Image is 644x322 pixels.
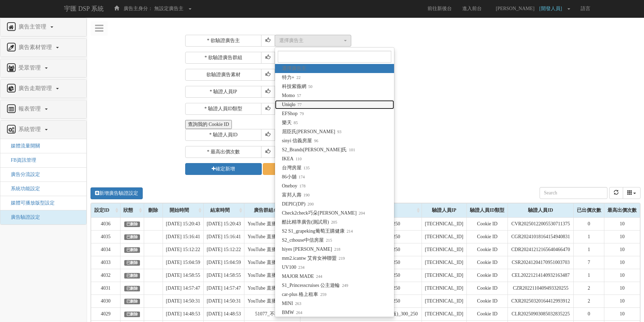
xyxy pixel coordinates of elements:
a: 廣告走期管理 [6,83,81,94]
button: refresh [609,187,623,199]
span: DEPIC(DP) [282,201,314,208]
span: 已刪除 [124,312,140,317]
span: IKEA [282,155,302,162]
a: 媒體可播放版型設定 [6,200,55,206]
small: 174 [297,175,305,179]
span: 無設定廣告主 [154,6,183,11]
td: 10 [604,282,640,295]
a: 系統管理 [6,124,81,135]
small: 264 [294,310,303,315]
small: 259 [318,292,327,297]
small: 263 [293,301,301,306]
span: UV100 [282,264,305,271]
small: 178 [297,184,306,188]
td: YouTube 直播測試 0917 [244,295,300,307]
small: 85 [292,120,298,125]
span: S1_Princesscruises 公主遊輪 [282,282,348,289]
td: [TECHNICAL_ID] [422,307,466,320]
small: 219 [337,256,345,261]
span: 已刪除 [124,222,140,227]
div: 驗證人員ID [508,203,573,217]
td: [TECHNICAL_ID] [422,230,466,243]
small: 101 [347,147,355,152]
small: 22 [294,75,301,80]
small: 50 [306,84,313,89]
td: [DATE] 15:16:41 [203,230,244,243]
a: 廣告分流設定 [6,172,40,177]
td: [DATE] 15:04:59 [203,256,244,269]
td: CDR20241212165640466470 [508,243,574,256]
span: 已刪除 [124,273,140,279]
small: 234 [296,265,305,270]
a: 媒體流量開關 [6,143,40,148]
td: [DATE] 15:04:59 [163,256,203,269]
small: 214 [345,229,353,234]
td: [DATE] 14:57:47 [203,282,244,295]
span: 廣告走期管理 [17,85,55,91]
small: 204 [356,211,365,216]
span: MINI [282,300,301,307]
td: [TECHNICAL_ID] [422,256,466,269]
span: car-plus 格上租車 [282,291,327,298]
span: 86小舖 [282,174,305,180]
td: Cookie ID [467,282,508,295]
small: 77 [296,102,302,107]
small: 135 [301,166,310,170]
div: 結束時間 [204,203,244,217]
td: 10 [604,269,640,282]
input: Search [278,51,391,63]
td: YouTube 直播測試 0917 [244,230,300,243]
span: S2_cthouse中信房屋 [282,237,332,244]
small: 79 [298,111,304,116]
span: 選擇廣告主 [282,65,306,72]
td: 0 [574,217,604,230]
div: 已出價次數 [574,203,604,217]
td: Cookie ID [467,295,508,307]
td: 10 [604,230,640,243]
td: 2 [574,295,604,307]
td: [DATE] 14:48:53 [163,307,203,320]
button: 查詢我的 Cookie ID [185,120,232,129]
td: 4033 [91,256,120,269]
td: 4029 [91,307,120,320]
td: 4036 [91,217,120,230]
td: 10 [604,243,640,256]
a: 新增廣告驗證設定 [91,187,143,199]
td: CZR2022110409493320255 [508,282,574,295]
td: 10 [604,217,640,230]
a: 廣告素材管理 [6,42,81,53]
small: 218 [332,247,340,252]
td: [DATE] 15:20:43 [163,217,203,230]
td: YouTube 直播測試 0917 [244,256,300,269]
span: 已刪除 [124,286,140,291]
small: 93 [335,129,341,134]
td: [DATE] 15:20:43 [203,217,244,230]
td: 4035 [91,230,120,243]
div: 選擇廣告主 [279,37,343,44]
span: sinyi 信義房屋 [282,137,319,144]
span: 科技紫薇網 [282,83,313,90]
div: 狀態 [120,203,144,217]
span: 廣告素材管理 [17,44,55,50]
td: Cookie ID [467,307,508,320]
span: S2_Brands[PERSON_NAME]氏 [282,146,355,153]
div: 最高出價次數 [604,203,640,217]
a: 取消 [263,163,339,175]
small: 110 [293,156,301,161]
span: hiyes [PERSON_NAME] [282,246,340,253]
small: 96 [312,138,318,143]
span: Oneboy [282,183,306,190]
span: 台灣房屋 [282,164,310,171]
span: 已刪除 [124,234,140,240]
small: 190 [301,193,310,198]
td: 4034 [91,243,120,256]
td: 1 [574,230,604,243]
td: YouTube 直播測試 0917 [244,243,300,256]
span: 富邦人壽 [282,192,310,199]
span: 受眾管理 [17,65,44,71]
a: FB資訊管理 [6,158,36,163]
span: 系統功能設定 [6,186,40,191]
span: 特力+ [282,74,301,81]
